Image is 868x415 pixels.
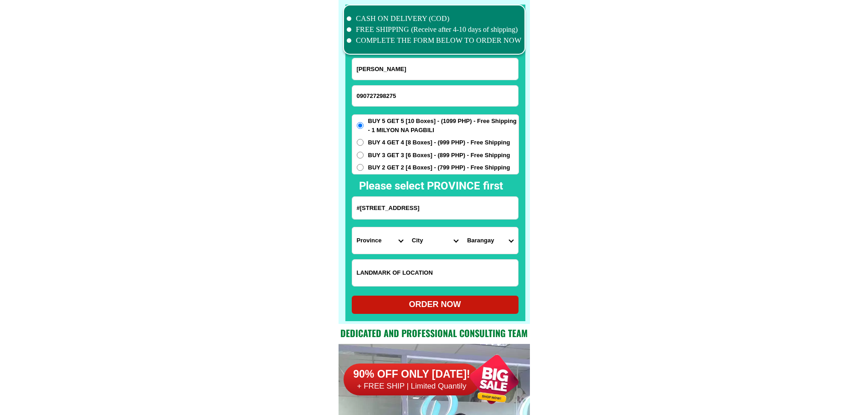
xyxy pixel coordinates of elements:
[407,227,462,254] select: Select district
[462,227,518,254] select: Select commune
[347,35,522,46] li: COMPLETE THE FORM BELOW TO ORDER NOW
[357,164,364,171] input: BUY 2 GET 2 [4 Boxes] - (799 PHP) - Free Shipping
[368,138,510,147] span: BUY 4 GET 4 [8 Boxes] - (999 PHP) - Free Shipping
[352,298,519,311] div: ORDER NOW
[359,178,601,194] h2: Please select PROVINCE first
[347,13,522,24] li: CASH ON DELIVERY (COD)
[357,152,364,159] input: BUY 3 GET 3 [6 Boxes] - (899 PHP) - Free Shipping
[352,260,518,286] input: Input LANDMARKOFLOCATION
[357,139,364,146] input: BUY 4 GET 4 [8 Boxes] - (999 PHP) - Free Shipping
[352,58,518,80] input: Input full_name
[368,151,510,160] span: BUY 3 GET 3 [6 Boxes] - (899 PHP) - Free Shipping
[339,326,530,340] h2: Dedicated and professional consulting team
[344,368,480,381] h6: 90% OFF ONLY [DATE]!
[357,122,364,129] input: BUY 5 GET 5 [10 Boxes] - (1099 PHP) - Free Shipping - 1 MILYON NA PAGBILI
[347,24,522,35] li: FREE SHIPPING (Receive after 4-10 days of shipping)
[352,86,518,106] input: Input phone_number
[344,381,480,391] h6: + FREE SHIP | Limited Quantily
[368,163,510,172] span: BUY 2 GET 2 [4 Boxes] - (799 PHP) - Free Shipping
[352,227,407,254] select: Select province
[368,117,519,134] span: BUY 5 GET 5 [10 Boxes] - (1099 PHP) - Free Shipping - 1 MILYON NA PAGBILI
[352,197,518,219] input: Input address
